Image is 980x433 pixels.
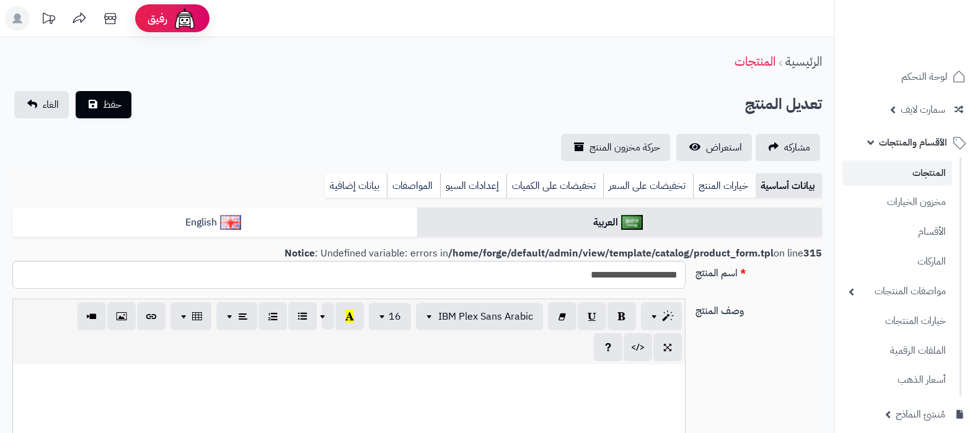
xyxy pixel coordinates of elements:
[43,97,59,112] span: الغاء
[220,215,242,230] img: English
[561,134,670,161] a: حركة مخزون المنتج
[842,338,952,364] a: الملفات الرقمية
[842,367,952,393] a: أسعار الذهب
[842,160,952,186] a: المنتجات
[12,208,417,238] a: English
[387,173,440,198] a: المواصفات
[440,173,506,198] a: إعدادات السيو
[285,246,315,261] b: Notice
[33,6,64,34] a: تحديثات المنصة
[803,246,822,261] b: 315
[842,278,952,305] a: مواصفات المنتجات
[693,173,756,198] a: خيارات المنتج
[14,91,69,118] a: الغاء
[621,215,643,230] img: العربية
[325,173,387,198] a: بيانات إضافية
[76,91,131,118] button: حفظ
[896,406,945,423] span: مُنشئ النماذج
[103,97,121,112] span: حفظ
[369,303,411,330] button: 16
[879,134,947,151] span: الأقسام والمنتجات
[438,309,533,324] span: IBM Plex Sans Arabic
[691,299,827,318] label: وصف المنتج
[756,173,822,198] a: بيانات أساسية
[756,134,820,161] a: مشاركه
[735,52,775,71] a: المنتجات
[842,219,952,245] a: الأقسام
[676,134,752,161] a: استعراض
[506,173,603,198] a: تخفيضات على الكميات
[842,308,952,335] a: خيارات المنتجات
[901,68,947,85] span: لوحة التحكم
[448,246,774,261] b: /home/forge/default/admin/view/template/catalog/product_form.tpl
[416,303,543,330] button: IBM Plex Sans Arabic
[389,309,401,324] span: 16
[589,140,660,155] span: حركة مخزون المنتج
[148,11,167,26] span: رفيق
[784,140,810,155] span: مشاركه
[706,140,742,155] span: استعراض
[901,101,945,118] span: سمارت لايف
[842,248,952,275] a: الماركات
[172,6,197,31] img: ai-face.png
[745,92,822,117] h2: تعديل المنتج
[785,52,822,71] a: الرئيسية
[603,173,693,198] a: تخفيضات على السعر
[417,208,822,238] a: العربية
[842,189,952,216] a: مخزون الخيارات
[842,62,973,92] a: لوحة التحكم
[691,261,827,281] label: اسم المنتج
